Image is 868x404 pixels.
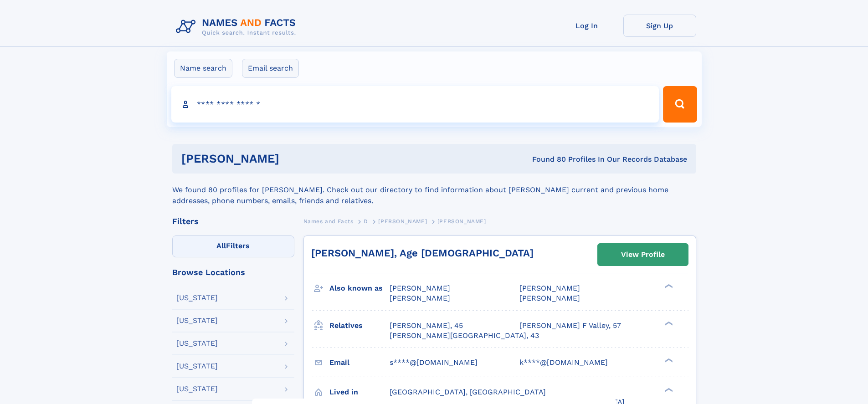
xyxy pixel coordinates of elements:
[406,154,687,164] div: Found 80 Profiles In Our Records Database
[663,320,673,326] div: ❯
[519,321,621,331] a: [PERSON_NAME] F Valley, 57
[663,86,697,123] button: Search Button
[172,15,303,39] img: Logo Names and Facts
[172,217,294,225] div: Filters
[329,318,390,333] h3: Relatives
[390,321,463,331] a: [PERSON_NAME], 45
[176,294,218,302] div: [US_STATE]
[378,215,427,227] a: [PERSON_NAME]
[172,174,696,206] div: We found 80 profiles for [PERSON_NAME]. Check out our directory to find information about [PERSON...
[390,331,539,341] a: [PERSON_NAME][GEOGRAPHIC_DATA], 43
[519,284,580,292] span: [PERSON_NAME]
[437,218,486,225] span: [PERSON_NAME]
[176,340,218,347] div: [US_STATE]
[171,86,659,123] input: search input
[390,388,546,396] span: [GEOGRAPHIC_DATA], [GEOGRAPHIC_DATA]
[519,294,580,302] span: [PERSON_NAME]
[172,235,294,257] label: Filters
[329,281,390,296] h3: Also known as
[181,153,406,164] h1: [PERSON_NAME]
[176,363,218,370] div: [US_STATE]
[311,247,534,259] a: [PERSON_NAME], Age [DEMOGRAPHIC_DATA]
[364,218,368,225] span: D
[390,284,450,292] span: [PERSON_NAME]
[390,294,450,302] span: [PERSON_NAME]
[621,244,665,265] div: View Profile
[663,357,673,363] div: ❯
[623,15,696,37] a: Sign Up
[329,355,390,370] h3: Email
[172,268,294,276] div: Browse Locations
[598,244,688,266] a: View Profile
[216,241,226,250] span: All
[176,317,218,324] div: [US_STATE]
[550,15,623,37] a: Log In
[663,387,673,393] div: ❯
[378,218,427,225] span: [PERSON_NAME]
[242,59,299,78] label: Email search
[329,384,390,400] h3: Lived in
[364,215,368,227] a: D
[174,59,232,78] label: Name search
[303,215,354,227] a: Names and Facts
[663,283,673,289] div: ❯
[176,385,218,393] div: [US_STATE]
